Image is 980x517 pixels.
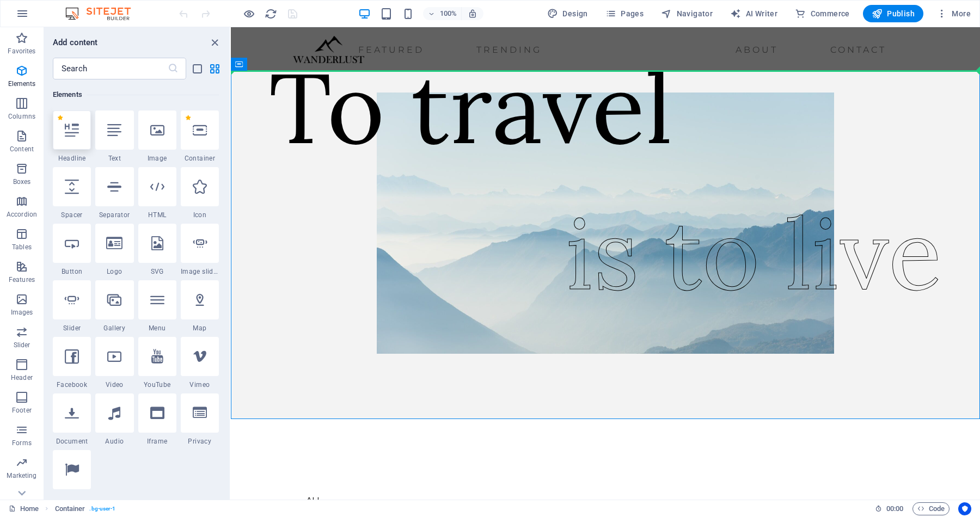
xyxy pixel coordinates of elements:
p: Footer [12,406,32,415]
span: . bg-user-1 [89,502,115,515]
span: Remove from favorites [185,115,191,121]
div: Design (Ctrl+Alt+Y) [543,5,592,22]
p: Tables [12,243,32,251]
p: Favorites [8,47,35,56]
button: grid-view [208,62,221,75]
button: Publish [863,5,923,22]
span: Map [181,324,219,333]
span: Container [181,154,219,163]
span: Navigator [661,8,713,19]
span: Click to select. Double-click to edit [55,502,85,515]
span: Commerce [795,8,850,19]
span: Audio [95,437,133,446]
p: Elements [8,79,36,88]
button: Pages [601,5,648,22]
span: SVG [138,267,176,276]
span: Slider [53,324,91,333]
div: Gallery [95,280,133,333]
div: Menu [138,280,176,333]
span: Icon [181,211,219,219]
div: Icon [181,167,219,219]
img: Editor Logo [63,7,144,20]
div: Separator [95,167,133,219]
div: Map [181,280,219,333]
button: Design [543,5,592,22]
p: Marketing [7,471,36,480]
span: Image [138,154,176,163]
p: Columns [8,112,35,121]
div: Button [53,224,91,276]
div: Privacy [181,393,219,446]
span: 00 00 [886,502,903,515]
span: Logo [95,267,133,276]
span: More [936,8,971,19]
span: Privacy [181,437,219,446]
div: Facebook [53,337,91,389]
p: Header [11,373,33,382]
button: close panel [208,36,221,49]
i: On resize automatically adjust zoom level to fit chosen device. [468,9,477,19]
div: Text [95,110,133,163]
span: Document [53,437,91,446]
span: Code [917,502,945,515]
span: Video [95,380,133,389]
div: YouTube [138,337,176,389]
span: AI Writer [730,8,777,19]
div: Vimeo [181,337,219,389]
span: Gallery [95,324,133,333]
button: Commerce [791,5,854,22]
button: list-view [191,62,204,75]
div: Headline [53,110,91,163]
p: Forms [12,439,32,447]
span: Spacer [53,211,91,219]
div: Container [181,110,219,163]
button: AI Writer [726,5,782,22]
nav: breadcrumb [55,502,116,515]
span: Button [53,267,91,276]
div: SVG [138,224,176,276]
button: 100% [423,7,462,20]
span: HTML [138,211,176,219]
div: Document [53,393,91,446]
h6: Session time [875,502,904,515]
div: Video [95,337,133,389]
button: Navigator [657,5,717,22]
span: Menu [138,324,176,333]
p: Boxes [13,177,31,186]
button: reload [264,7,277,20]
span: Image slider [181,267,219,276]
p: Features [9,275,35,284]
span: Publish [872,8,915,19]
span: YouTube [138,380,176,389]
p: Slider [14,341,30,349]
a: Click to cancel selection. Double-click to open Pages [9,502,39,515]
button: More [932,5,975,22]
div: Iframe [138,393,176,446]
span: Text [95,154,133,163]
button: Code [912,502,950,515]
p: Content [10,145,34,153]
span: Remove from favorites [57,115,63,121]
span: Vimeo [181,380,219,389]
span: Iframe [138,437,176,446]
span: Pages [605,8,644,19]
input: Search [53,58,168,79]
div: Audio [95,393,133,446]
button: Usercentrics [958,502,971,515]
span: : [894,504,896,513]
div: Slider [53,280,91,333]
div: Image [138,110,176,163]
span: Headline [53,154,91,163]
i: Reload page [265,8,277,20]
div: Logo [95,224,133,276]
h6: 100% [439,7,457,20]
div: Spacer [53,167,91,219]
p: Accordion [7,210,37,219]
div: Image slider [181,224,219,276]
div: HTML [138,167,176,219]
span: Separator [95,211,133,219]
span: Facebook [53,380,91,389]
h6: Add content [53,36,98,49]
p: Images [11,308,33,317]
h6: Elements [53,88,219,101]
